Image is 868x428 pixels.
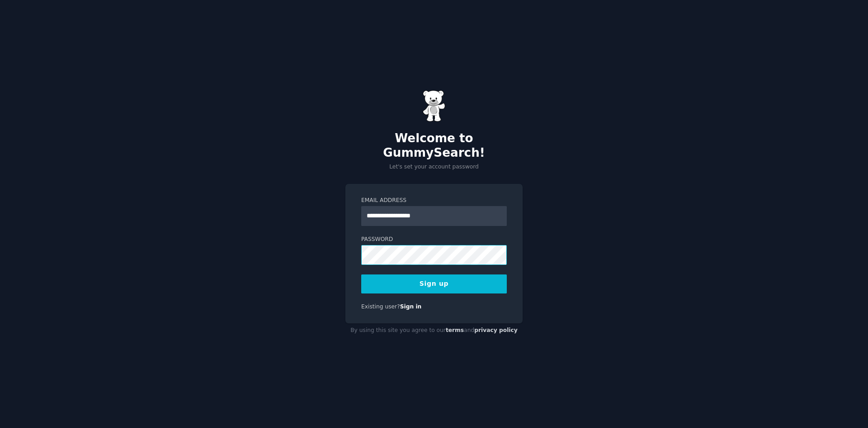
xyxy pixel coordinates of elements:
button: Sign up [361,274,507,293]
label: Password [361,236,507,244]
p: Let's set your account password [345,163,523,171]
a: privacy policy [474,327,518,333]
h2: Welcome to GummySearch! [345,131,523,160]
img: Gummy Bear [423,90,445,122]
label: Email Address [361,197,507,205]
span: Existing user? [361,303,400,310]
a: Sign in [400,303,422,310]
div: By using this site you agree to our and [345,323,523,338]
a: terms [446,327,464,333]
